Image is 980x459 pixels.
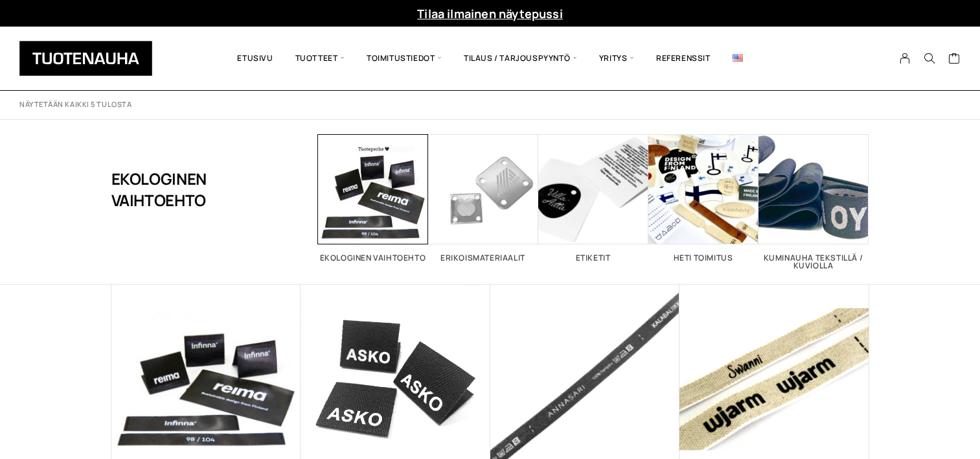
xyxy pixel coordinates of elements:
span: Tilaus / Tarjouspyyntö [453,36,588,80]
h2: Heti toimitus [648,254,758,262]
h1: Ekologinen vaihtoehto [111,134,253,244]
a: Tilaa ilmainen näytepussi [417,6,563,21]
a: Visit product category Ekologinen vaihtoehto [318,134,428,262]
p: Näytetään kaikki 5 tulosta [19,100,131,110]
h2: Erikoismateriaalit [428,254,538,262]
a: Visit product category Etiketit [538,134,648,262]
img: Tuotenauha Oy [19,41,152,76]
a: My Account [893,53,918,64]
a: Referenssit [645,36,722,80]
h2: Kuminauha tekstillä / kuviolla [758,254,869,270]
a: Visit product category Kuminauha tekstillä / kuviolla [758,134,869,270]
h2: Etiketit [538,254,648,262]
h2: Ekologinen vaihtoehto [318,254,428,262]
button: Search [917,53,942,64]
img: English [733,54,743,62]
a: Visit product category Heti toimitus [648,134,758,262]
span: Tuotteet [284,36,356,80]
span: Yritys [588,36,645,80]
a: Cart [948,52,961,67]
span: Toimitustiedot [356,36,453,80]
a: Etusivu [226,36,284,80]
a: Visit product category Erikoismateriaalit [428,134,538,262]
